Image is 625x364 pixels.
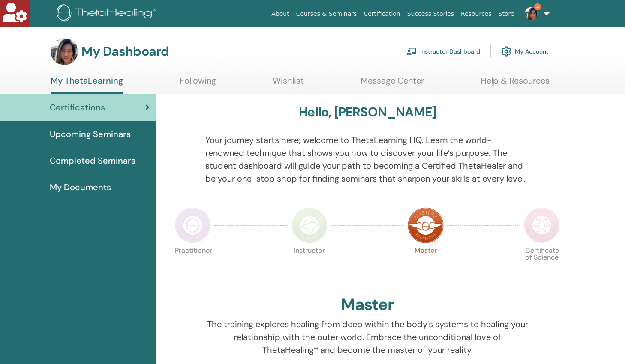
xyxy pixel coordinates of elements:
[291,207,328,243] img: Instructor
[495,6,518,22] a: Store
[205,134,529,185] p: Your journey starts here; welcome to ThetaLearning HQ. Learn the world-renowned technique that sh...
[51,75,123,94] a: My ThetaLearning
[180,75,216,92] a: Following
[268,6,292,22] a: About
[406,48,417,55] img: chalkboard-teacher.svg
[408,247,444,283] p: Master
[51,38,78,65] img: default.jpg
[408,207,444,243] img: Master
[524,247,560,283] p: Certificate of Science
[50,128,131,140] span: Upcoming Seminars
[501,44,511,59] img: cog.svg
[524,207,560,243] img: Certificate of Science
[457,6,495,22] a: Resources
[406,42,480,61] a: Instructor Dashboard
[360,6,403,22] a: Certification
[481,75,550,92] a: Help & Resources
[361,75,424,92] a: Message Center
[525,7,538,21] img: default.jpg
[534,3,541,10] span: 4
[501,42,549,61] a: My Account
[299,104,436,120] h3: Hello, [PERSON_NAME]
[175,247,211,283] p: Practitioner
[50,101,105,114] span: Certifications
[293,6,361,22] a: Courses & Seminars
[175,207,211,243] img: Practitioner
[81,44,169,59] h3: My Dashboard
[57,4,159,24] img: logo.png
[50,154,135,167] span: Completed Seminars
[404,6,457,22] a: Success Stories
[291,247,328,283] p: Instructor
[50,181,111,194] span: My Documents
[273,75,304,92] a: Wishlist
[205,318,529,356] p: The training explores healing from deep within the body's systems to healing your relationship wi...
[341,295,394,315] h2: Master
